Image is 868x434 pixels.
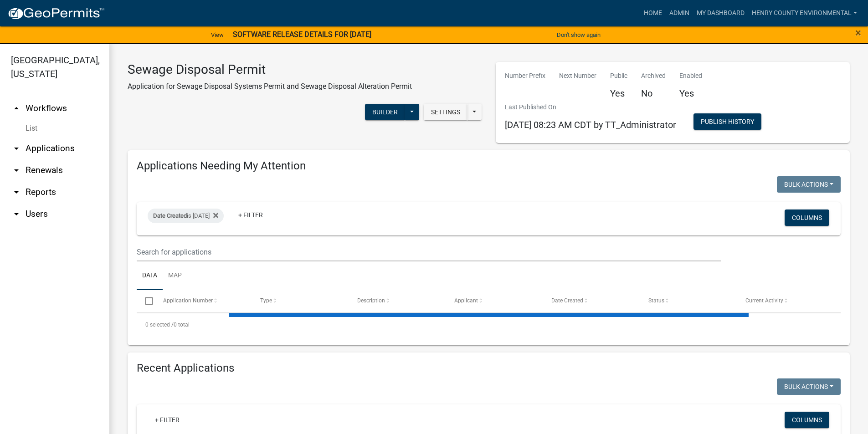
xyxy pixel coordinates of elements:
[785,412,829,428] button: Columns
[11,103,22,114] i: arrow_drop_up
[446,290,543,312] datatable-header-cell: Applicant
[137,261,163,291] a: Data
[855,27,861,38] button: Close
[693,113,761,130] button: Publish History
[365,104,405,120] button: Builder
[543,290,640,312] datatable-header-cell: Date Created
[128,81,412,92] p: Application for Sewage Disposal Systems Permit and Sewage Disposal Alteration Permit
[260,297,272,304] span: Type
[11,165,22,176] i: arrow_drop_down
[251,290,348,312] datatable-header-cell: Type
[693,5,748,22] a: My Dashboard
[785,209,829,226] button: Columns
[11,209,22,220] i: arrow_drop_down
[148,209,224,223] div: is [DATE]
[640,290,737,312] datatable-header-cell: Status
[693,118,761,126] wm-modal-confirm: Workflow Publish History
[233,30,371,39] strong: SOFTWARE RELEASE DETAILS FOR [DATE]
[231,207,270,223] a: + Filter
[610,71,627,81] p: Public
[679,71,702,81] p: Enabled
[11,187,22,198] i: arrow_drop_down
[553,27,604,42] button: Don't show again
[349,290,446,312] datatable-header-cell: Description
[137,362,841,375] h4: Recent Applications
[551,297,583,304] span: Date Created
[748,5,861,22] a: Henry County Environmental
[505,71,545,81] p: Number Prefix
[855,26,861,39] span: ×
[11,143,22,154] i: arrow_drop_down
[424,104,467,120] button: Settings
[128,62,412,77] h3: Sewage Disposal Permit
[777,176,841,193] button: Bulk Actions
[737,290,834,312] datatable-header-cell: Current Activity
[137,290,154,312] datatable-header-cell: Select
[163,297,213,304] span: Application Number
[559,71,596,81] p: Next Number
[163,261,187,291] a: Map
[610,88,627,99] h5: Yes
[137,243,721,261] input: Search for applications
[666,5,693,22] a: Admin
[641,71,666,81] p: Archived
[145,322,174,328] span: 0 selected /
[357,297,385,304] span: Description
[745,297,783,304] span: Current Activity
[505,102,676,112] p: Last Published On
[648,297,664,304] span: Status
[505,119,676,130] span: [DATE] 08:23 AM CDT by TT_Administrator
[207,27,227,42] a: View
[148,412,187,428] a: + Filter
[777,378,841,395] button: Bulk Actions
[154,290,251,312] datatable-header-cell: Application Number
[640,5,666,22] a: Home
[454,297,478,304] span: Applicant
[679,88,702,99] h5: Yes
[153,212,187,219] span: Date Created
[137,313,841,336] div: 0 total
[137,159,841,173] h4: Applications Needing My Attention
[641,88,666,99] h5: No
